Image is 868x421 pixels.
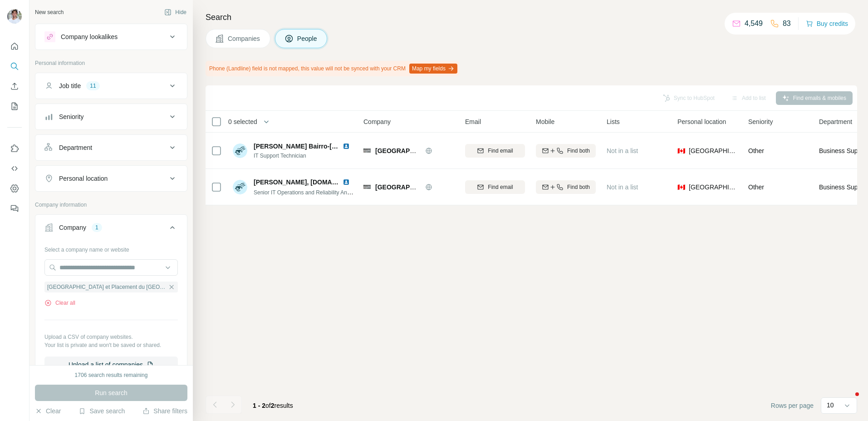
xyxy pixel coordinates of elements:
[607,117,620,126] span: Lists
[536,180,596,194] button: Find both
[35,137,187,158] button: Department
[44,341,178,349] p: Your list is private and won't be saved or shared.
[206,61,459,76] div: Phone (Landline) field is not mapped, this value will not be synced with your CRM
[465,117,481,126] span: Email
[375,183,563,191] span: [GEOGRAPHIC_DATA] et Placement du [GEOGRAPHIC_DATA]
[59,112,83,121] div: Seniority
[748,147,764,154] span: Other
[465,180,525,194] button: Find email
[86,82,99,90] div: 11
[607,183,638,191] span: Not in a list
[206,11,857,24] h4: Search
[7,98,22,114] button: My lists
[7,160,22,177] button: Use Surfe API
[35,406,61,416] button: Clear
[7,180,22,197] button: Dashboard
[75,371,148,379] div: 1706 search results remaining
[7,38,22,54] button: Quick start
[35,59,187,67] p: Personal information
[59,223,86,232] div: Company
[536,117,554,126] span: Mobile
[35,106,187,128] button: Seniority
[297,34,318,43] span: People
[567,183,590,191] span: Find both
[689,146,737,155] span: [GEOGRAPHIC_DATA]
[343,143,350,150] img: LinkedIn logo
[47,283,166,291] span: [GEOGRAPHIC_DATA] et Placement du [GEOGRAPHIC_DATA]
[78,406,125,416] button: Save search
[61,32,118,41] div: Company lookalikes
[677,117,726,126] span: Personal location
[7,200,22,217] button: Feedback
[827,401,834,410] p: 10
[254,188,375,196] span: Senior IT Operations and Reliability Analyst (SRE)
[254,178,379,186] span: [PERSON_NAME], [DOMAIN_NAME]., ITIL
[7,78,22,94] button: Enrich CSV
[819,117,852,126] span: Department
[488,147,513,155] span: Find email
[35,201,187,209] p: Company information
[745,18,763,29] p: 4,549
[253,402,293,409] span: results
[7,140,22,157] button: Use Surfe on LinkedIn
[607,147,638,154] span: Not in a list
[375,147,563,154] span: [GEOGRAPHIC_DATA] et Placement du [GEOGRAPHIC_DATA]
[228,117,257,126] span: 0 selected
[233,144,247,158] img: Avatar
[59,174,108,183] div: Personal location
[363,185,371,188] img: Logo of Caisse de Depot et Placement du Quebec
[271,402,275,409] span: 2
[536,144,596,158] button: Find both
[142,406,187,416] button: Share filters
[689,183,737,192] span: [GEOGRAPHIC_DATA]
[677,146,685,155] span: 🇨🇦
[35,26,187,48] button: Company lookalikes
[59,143,92,152] div: Department
[806,17,848,30] button: Buy credits
[465,144,525,158] button: Find email
[158,5,193,19] button: Hide
[748,117,773,126] span: Seniority
[254,152,353,160] span: IT Support Technician
[363,117,391,126] span: Company
[228,34,261,43] span: Companies
[783,18,791,29] p: 83
[44,357,178,373] button: Upload a list of companies
[44,242,178,254] div: Select a company name or website
[488,183,513,191] span: Find email
[254,143,383,150] span: [PERSON_NAME] Bairro-[PERSON_NAME]
[837,390,859,412] iframe: Intercom live chat
[44,333,178,341] p: Upload a CSV of company websites.
[409,64,457,74] button: Map my fields
[677,183,685,192] span: 🇨🇦
[771,401,814,410] span: Rows per page
[7,58,22,74] button: Search
[265,402,271,409] span: of
[253,402,265,409] span: 1 - 2
[7,9,22,24] img: Avatar
[35,168,187,189] button: Personal location
[343,178,350,186] img: LinkedIn logo
[59,81,81,90] div: Job title
[44,299,75,307] button: Clear all
[35,75,187,97] button: Job title11
[92,223,102,232] div: 1
[748,183,764,191] span: Other
[363,149,371,152] img: Logo of Caisse de Depot et Placement du Quebec
[35,8,64,16] div: New search
[35,217,187,242] button: Company1
[233,180,247,194] img: Avatar
[567,147,590,155] span: Find both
